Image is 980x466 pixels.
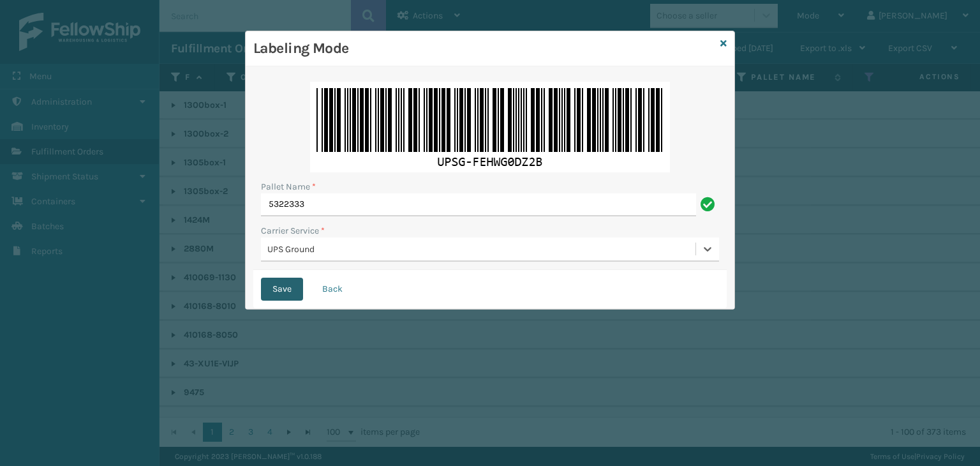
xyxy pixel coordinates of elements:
label: Carrier Service [261,224,325,237]
button: Back [311,278,354,301]
button: Save [261,278,303,301]
h3: Labeling Mode [253,39,715,58]
img: 0Mmnl4AAAAGSURBVAMAqIiJW8dju8IAAAAASUVORK5CYII= [310,82,670,172]
div: UPS Ground [267,243,697,256]
label: Pallet Name [261,180,316,193]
